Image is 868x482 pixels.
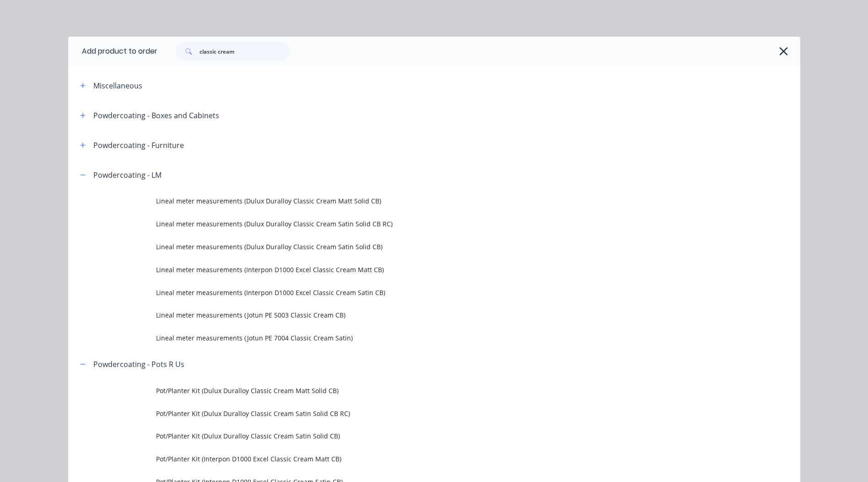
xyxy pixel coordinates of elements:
[199,42,290,60] input: Search...
[156,310,671,320] span: Lineal meter measurements (Jotun PE 5003 Classic Cream CB)
[68,37,157,66] div: Add product to order
[156,265,671,274] span: Lineal meter measurements (Interpon D1000 Excel Classic Cream Matt CB)
[156,219,671,229] span: Lineal meter measurements (Dulux Duralloy Classic Cream Satin Solid CB RC)
[156,242,671,252] span: Lineal meter measurements (Dulux Duralloy Classic Cream Satin Solid CB)
[156,288,671,297] span: Lineal meter measurements (Interpon D1000 Excel Classic Cream Satin CB)
[156,454,671,464] span: Pot/Planter Kit (Interpon D1000 Excel Classic Cream Matt CB)
[93,359,184,370] div: Powdercoating - Pots R Us
[93,140,184,151] div: Powdercoating - Furniture
[93,110,219,121] div: Powdercoating - Boxes and Cabinets
[93,80,142,91] div: Miscellaneous
[156,431,671,441] span: Pot/Planter Kit (Dulux Duralloy Classic Cream Satin Solid CB)
[156,196,671,206] span: Lineal meter measurements (Dulux Duralloy Classic Cream Matt Solid CB)
[93,170,162,181] div: Powdercoating - LM
[156,333,671,343] span: Lineal meter measurements (Jotun PE 7004 Classic Cream Satin)
[156,386,671,395] span: Pot/Planter Kit (Dulux Duralloy Classic Cream Matt Solid CB)
[156,409,671,418] span: Pot/Planter Kit (Dulux Duralloy Classic Cream Satin Solid CB RC)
